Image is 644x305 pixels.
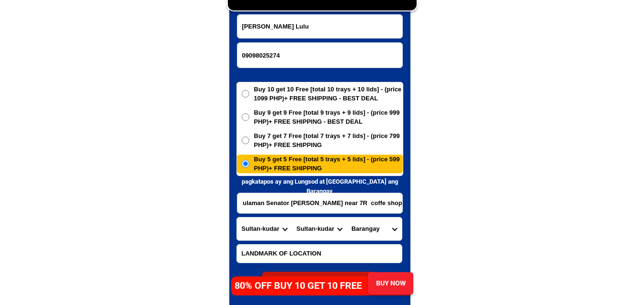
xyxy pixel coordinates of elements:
input: Buy 9 get 9 Free [total 9 trays + 9 lids] - (price 999 PHP)+ FREE SHIPPING - BEST DEAL [242,113,249,121]
input: Buy 5 get 5 Free [total 5 trays + 5 lids] - (price 599 PHP)+ FREE SHIPPING [242,160,249,167]
select: Select commune [347,217,401,240]
input: Input address [237,193,402,213]
input: Input full_name [237,15,402,38]
input: Input phone_number [237,43,402,68]
input: Input LANDMARKOFLOCATION [237,245,402,263]
input: Buy 10 get 10 Free [total 10 trays + 10 lids] - (price 1099 PHP)+ FREE SHIPPING - BEST DEAL [242,90,249,98]
select: Select province [237,217,292,240]
span: Buy 9 get 9 Free [total 9 trays + 9 lids] - (price 999 PHP)+ FREE SHIPPING - BEST DEAL [254,108,403,127]
span: Buy 10 get 10 Free [total 10 trays + 10 lids] - (price 1099 PHP)+ FREE SHIPPING - BEST DEAL [254,85,403,103]
div: BUY NOW [368,278,413,288]
span: Buy 7 get 7 Free [total 7 trays + 7 lids] - (price 799 PHP)+ FREE SHIPPING [254,131,403,150]
select: Select district [292,217,347,240]
span: Buy 5 get 5 Free [total 5 trays + 5 lids] - (price 599 PHP)+ FREE SHIPPING [254,155,403,173]
h4: 80% OFF BUY 10 GET 10 FREE [235,278,372,293]
input: Buy 7 get 7 Free [total 7 trays + 7 lids] - (price 799 PHP)+ FREE SHIPPING [242,137,249,144]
